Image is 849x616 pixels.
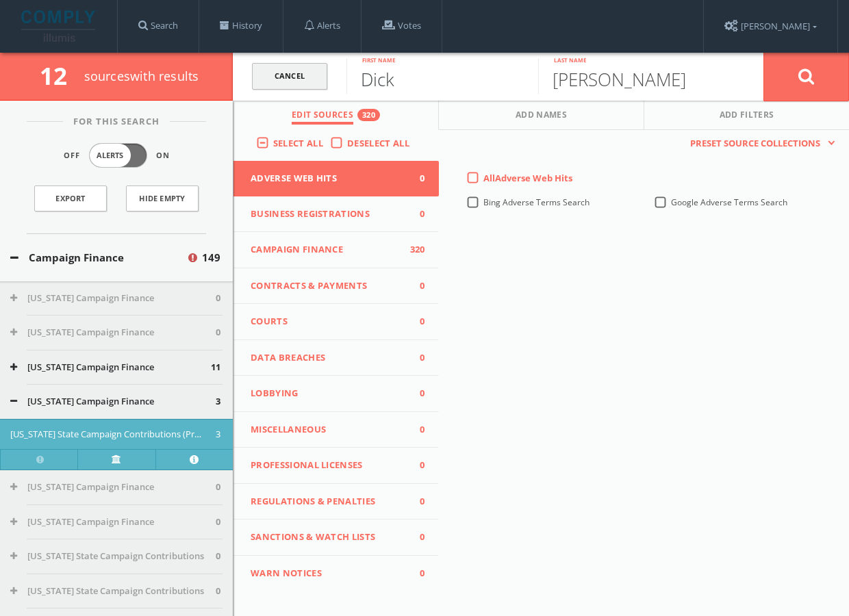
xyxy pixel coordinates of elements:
span: Sanctions & Watch Lists [251,530,405,544]
button: Lobbying0 [233,376,439,412]
span: 0 [405,172,425,185]
button: Contracts & Payments0 [233,268,439,305]
button: Preset Source Collections [683,137,835,151]
button: Sanctions & Watch Lists0 [233,519,439,556]
button: Hide Empty [126,185,199,211]
span: On [156,150,170,162]
span: 0 [405,423,425,437]
span: Business Registrations [251,207,405,221]
span: Regulations & Penalties [251,495,405,509]
span: 12 [40,60,79,92]
span: Lobbying [251,387,405,400]
button: [US_STATE] Campaign Finance [10,480,216,494]
span: 0 [405,315,425,329]
span: Bing Adverse Terms Search [483,196,590,208]
span: 3 [216,428,220,441]
span: Add Names [516,109,567,125]
button: Miscellaneous0 [233,412,439,448]
span: 0 [405,459,425,472]
button: Data Breaches0 [233,340,439,376]
span: 0 [405,567,425,580]
a: Cancel [252,63,327,90]
img: illumis [21,10,98,42]
div: 320 [357,109,380,121]
span: source s with results [84,68,199,84]
button: [US_STATE] State Campaign Contributions (Pre-2017) [10,428,216,441]
span: 0 [216,480,220,494]
button: [US_STATE] Campaign Finance [10,292,216,305]
button: WARN Notices0 [233,556,439,591]
span: Select All [273,137,323,149]
span: 320 [405,243,425,257]
span: 0 [216,550,220,563]
span: Preset Source Collections [683,137,827,151]
span: 11 [211,361,220,374]
span: 0 [405,495,425,509]
button: [US_STATE] Campaign Finance [10,326,216,339]
span: All Adverse Web Hits [483,172,572,184]
span: Data Breaches [251,351,405,365]
a: Export [34,185,107,211]
button: Regulations & Penalties0 [233,484,439,520]
span: Professional Licenses [251,459,405,472]
button: [US_STATE] Campaign Finance [10,515,216,529]
span: 149 [202,250,220,266]
span: 0 [405,207,425,221]
button: Campaign Finance320 [233,232,439,268]
span: Off [64,150,80,162]
button: [US_STATE] Campaign Finance [10,395,216,409]
button: Professional Licenses0 [233,448,439,484]
button: [US_STATE] State Campaign Contributions [10,585,216,598]
span: 0 [405,351,425,365]
span: Google Adverse Terms Search [671,196,787,208]
span: Edit Sources [292,109,353,125]
span: 0 [216,515,220,529]
span: Campaign Finance [251,243,405,257]
button: Edit Sources320 [233,101,439,130]
span: 0 [405,530,425,544]
span: 0 [216,585,220,598]
button: Adverse Web Hits0 [233,161,439,196]
span: 0 [405,279,425,293]
span: Contracts & Payments [251,279,405,293]
button: Business Registrations0 [233,196,439,233]
button: Add Names [439,101,644,130]
span: For This Search [63,115,170,129]
button: [US_STATE] Campaign Finance [10,361,211,374]
span: 0 [216,292,220,305]
button: [US_STATE] State Campaign Contributions [10,550,216,563]
span: Deselect All [347,137,409,149]
button: Courts0 [233,304,439,340]
span: 3 [216,395,220,409]
span: Add Filters [720,109,774,125]
button: Add Filters [644,101,849,130]
a: Verify at source [77,449,155,470]
span: Miscellaneous [251,423,405,437]
span: WARN Notices [251,567,405,580]
span: 0 [216,326,220,339]
span: 0 [405,387,425,400]
span: Courts [251,315,405,329]
span: Adverse Web Hits [251,172,405,185]
button: Campaign Finance [10,250,186,266]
